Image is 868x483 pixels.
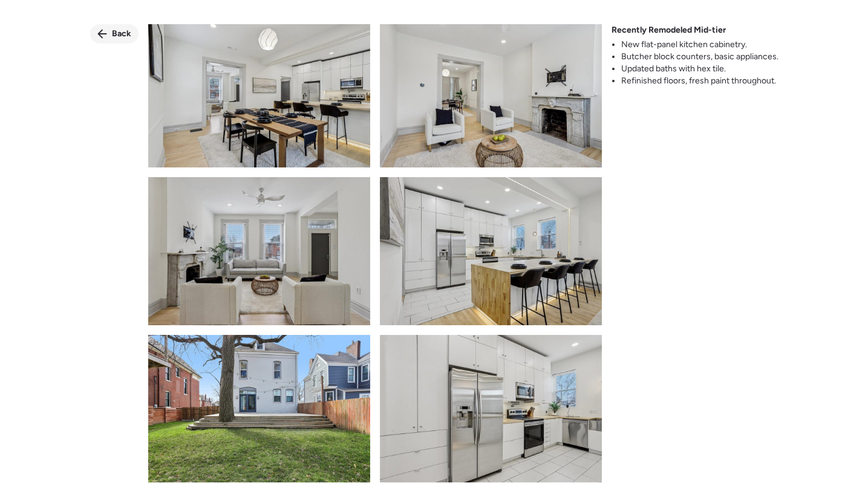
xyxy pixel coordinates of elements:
img: product [148,177,370,325]
span: Back [112,28,131,40]
img: product [148,20,370,167]
li: Butcher block counters, basic appliances. [621,51,778,63]
li: Updated baths with hex tile. [621,63,778,75]
img: product [380,177,602,325]
span: Recently Remodeled Mid-tier [612,24,726,36]
img: product [148,335,370,482]
li: Refinished floors, fresh paint throughout. [621,75,778,87]
img: product [380,335,602,482]
img: product [380,20,602,167]
li: New flat-panel kitchen cabinetry. [621,39,778,51]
